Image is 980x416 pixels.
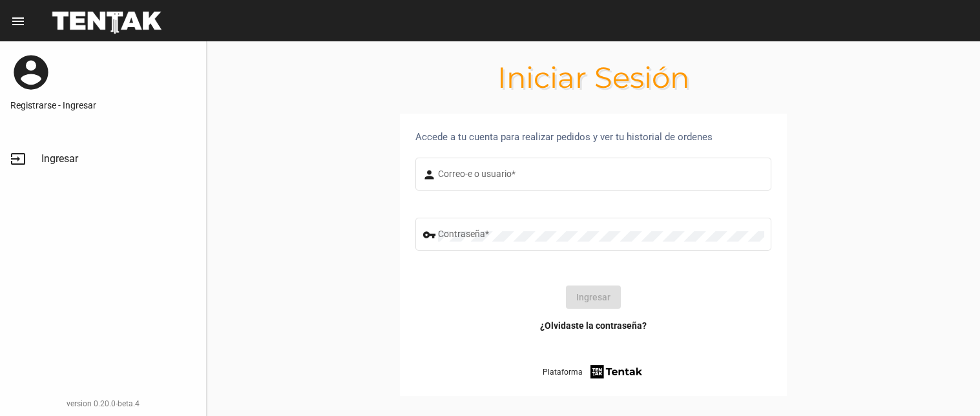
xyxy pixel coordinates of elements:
div: Accede a tu cuenta para realizar pedidos y ver tu historial de ordenes [415,129,771,145]
mat-icon: account_circle [10,52,52,93]
mat-icon: input [10,151,26,167]
h1: Iniciar Sesión [207,67,980,88]
a: Plataforma [543,363,644,380]
div: version 0.20.0-beta.4 [10,397,196,410]
img: tentak-firm.png [589,363,644,380]
span: Plataforma [543,366,583,379]
span: Ingresar [41,152,78,165]
button: Ingresar [566,286,621,309]
a: Registrarse - Ingresar [10,99,196,112]
mat-icon: person [422,167,438,183]
a: ¿Olvidaste la contraseña? [540,319,647,332]
mat-icon: vpn_key [422,227,438,243]
mat-icon: menu [10,14,26,29]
